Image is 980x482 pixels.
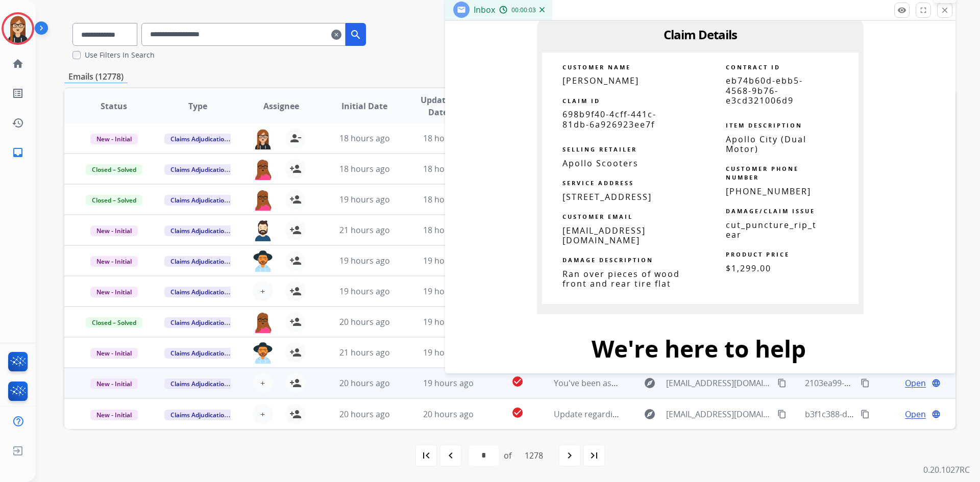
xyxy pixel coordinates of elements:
mat-icon: explore [644,408,656,420]
strong: DAMAGE/CLAIM ISSUE [726,207,815,215]
mat-icon: person_add [289,255,302,267]
img: agent-avatar [253,128,273,149]
img: avatar [4,14,32,43]
span: Closed – Solved [86,195,142,206]
mat-icon: person_add [289,224,302,236]
span: + [260,408,265,420]
span: [EMAIL_ADDRESS][DOMAIN_NAME] [562,225,646,246]
mat-icon: navigate_before [445,449,457,462]
span: 20 hours ago [339,409,390,420]
span: Claims Adjudication [164,317,234,328]
span: New - Initial [90,287,138,297]
span: 19 hours ago [423,255,474,266]
mat-icon: first_page [420,449,432,462]
span: You don’t want a reason to need us, but if there is, let us know. [592,371,795,403]
span: Claims Adjudication [164,225,234,236]
strong: CUSTOMER EMAIL [562,213,633,220]
span: Update regarding your fulfillment method for Service Order: 2ac64a56-46b2-428f-8d12-68cf81dccc7f [554,409,938,420]
span: 19 hours ago [339,194,390,205]
span: eb74b60d-ebb5-4568-9b76-e3cd321006d9 [726,75,803,106]
span: Apollo City (Dual Motor) [726,134,806,155]
mat-icon: remove_red_eye [897,6,906,15]
img: agent-avatar [253,220,273,241]
mat-icon: person_add [289,408,302,420]
span: 20 hours ago [339,316,390,327]
mat-icon: person_add [289,163,302,175]
span: 698b9f40-4cff-441c-81db-6a926923ee7f [562,109,656,130]
div: of [504,449,511,462]
span: You've been assigned a new service order: 953e9140-9791-4e4b-beeb-d07a5a6c37a0 [554,377,877,389]
span: 18 hours ago [339,163,390,174]
mat-icon: navigate_next [563,449,576,462]
span: 18 hours ago [423,194,474,205]
span: New - Initial [90,256,138,267]
span: New - Initial [90,378,138,389]
strong: CLAIM ID [562,97,600,105]
span: Claims Adjudication [164,348,234,359]
span: Claims Adjudication [164,410,234,420]
mat-icon: fullscreen [919,6,928,15]
span: $1,299.00 [726,263,771,274]
mat-icon: check_circle [511,407,524,419]
span: Claims Adjudication [164,378,234,389]
img: agent-avatar [253,159,273,180]
p: Emails (12778) [64,70,128,83]
mat-icon: last_page [588,449,600,462]
span: Assignee [263,100,299,112]
span: 21 hours ago [339,224,390,236]
span: 20 hours ago [423,409,474,420]
button: + [253,281,273,301]
mat-icon: content_copy [861,410,870,419]
strong: PRODUCT PRICE [726,250,790,258]
span: 19 hours ago [339,286,390,297]
mat-icon: home [12,58,24,70]
span: 18 hours ago [423,224,474,236]
span: Closed – Solved [86,164,142,175]
mat-icon: language [932,410,941,419]
span: Open [905,377,926,389]
button: Close [937,3,952,18]
span: New - Initial [90,410,138,420]
span: Type [188,100,207,112]
span: 18 hours ago [423,163,474,174]
mat-icon: list_alt [12,87,24,99]
strong: CUSTOMER PHONE NUMBER [726,165,799,181]
span: b3f1c388-d2af-4664-aa71-1b983aa0a05a [805,409,959,420]
mat-icon: person_add [289,285,302,297]
span: 00:00:03 [511,6,536,14]
span: Claims Adjudication [164,256,234,267]
mat-icon: person_add [289,316,302,328]
span: 20 hours ago [339,377,390,389]
span: Claims Adjudication [164,287,234,297]
span: Claims Adjudication [164,134,234,144]
span: [EMAIL_ADDRESS][DOMAIN_NAME] [666,408,771,420]
mat-icon: close [940,6,949,15]
span: 2103ea99-89cc-4c1c-b3e4-1def67846425 [805,377,959,389]
span: [STREET_ADDRESS] [562,191,652,202]
strong: CONTRACT ID [726,63,780,71]
span: We're here to help [592,333,806,364]
span: 19 hours ago [339,255,390,266]
img: agent-avatar [253,250,273,272]
mat-icon: explore [644,377,656,389]
span: [EMAIL_ADDRESS][DOMAIN_NAME] [666,377,771,389]
strong: DAMAGE DESCRIPTION [562,256,653,264]
mat-icon: person_add [289,377,302,389]
mat-icon: search [350,29,362,41]
span: Inbox [474,4,495,15]
mat-icon: content_copy [777,410,787,419]
span: Open [905,408,926,420]
span: Initial Date [341,100,387,112]
span: 18 hours ago [423,133,474,144]
button: + [253,373,273,393]
strong: CUSTOMER NAME [562,63,631,71]
strong: ITEM DESCRIPTION [726,121,802,129]
label: Use Filters In Search [85,50,155,60]
span: 19 hours ago [423,286,474,297]
mat-icon: content_copy [777,378,787,388]
span: New - Initial [90,225,138,236]
strong: SELLING RETAILER [562,145,637,153]
img: agent-avatar [253,342,273,364]
mat-icon: check_circle [511,375,524,388]
span: Claim Details [664,26,737,43]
